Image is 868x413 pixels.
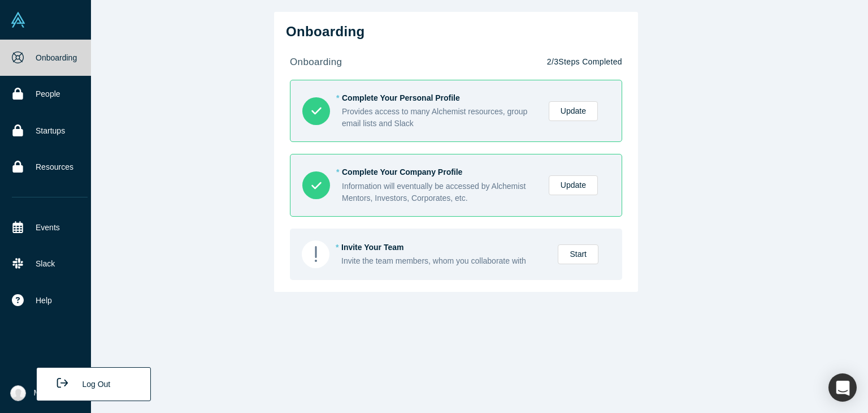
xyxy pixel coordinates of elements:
[549,101,598,121] a: Update
[34,387,75,399] span: My Account
[342,166,537,178] div: Complete Your Company Profile
[286,24,626,40] h2: Onboarding
[342,180,537,204] div: Information will eventually be accessed by Alchemist Mentors, Investors, Corporates, etc.
[290,57,342,67] strong: onboarding
[36,295,52,307] span: Help
[549,175,598,195] a: Update
[341,242,546,253] div: Invite Your Team
[558,244,598,264] a: Start
[341,255,546,267] div: Invite the team members, whom you collaborate with
[342,106,537,130] div: Provides access to many Alchemist resources, group email lists and Slack
[342,92,537,104] div: Complete Your Personal Profile
[46,373,114,394] button: Log Out
[10,12,26,28] img: Alchemist Vault Logo
[10,385,26,401] img: Alidar Kuchukov's Account
[547,56,622,68] p: 2 / 3 Steps Completed
[10,385,75,401] button: My Account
